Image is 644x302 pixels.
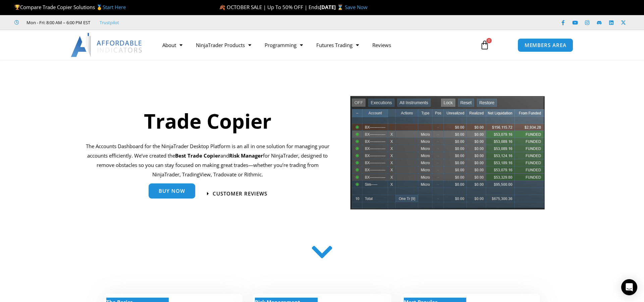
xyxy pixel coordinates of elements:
[213,191,267,196] span: Customer Reviews
[219,4,320,10] span: 🍂 OCTOBER SALE | Up To 50% OFF | Ends
[366,37,398,53] a: Reviews
[14,4,126,10] span: Compare Trade Copier Solutions 🥇
[86,107,329,135] h1: Trade Copier
[159,188,185,193] span: Buy Now
[149,183,195,199] a: Buy Now
[156,37,189,53] a: About
[189,37,258,53] a: NinjaTrader Products
[621,279,637,295] div: Open Intercom Messenger
[86,142,329,179] p: The Accounts Dashboard for the NinjaTrader Desktop Platform is an all in one solution for managin...
[345,4,368,10] a: Save Now
[103,4,126,10] a: Start Here
[175,152,220,159] b: Best Trade Copier
[486,38,492,43] span: 0
[100,18,119,27] a: Trustpilot
[207,191,267,196] a: Customer Reviews
[350,95,545,215] img: tradecopier | Affordable Indicators – NinjaTrader
[229,152,263,159] strong: Risk Manager
[525,43,567,48] span: MEMBERS AREA
[25,18,90,27] span: Mon - Fri: 8:00 AM – 6:00 PM EST
[320,4,345,10] strong: [DATE] ⌛
[470,35,499,55] a: 0
[258,37,310,53] a: Programming
[15,5,20,10] img: 🏆
[518,38,574,52] a: MEMBERS AREA
[71,33,143,57] img: LogoAI | Affordable Indicators – NinjaTrader
[310,37,366,53] a: Futures Trading
[156,37,472,53] nav: Menu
